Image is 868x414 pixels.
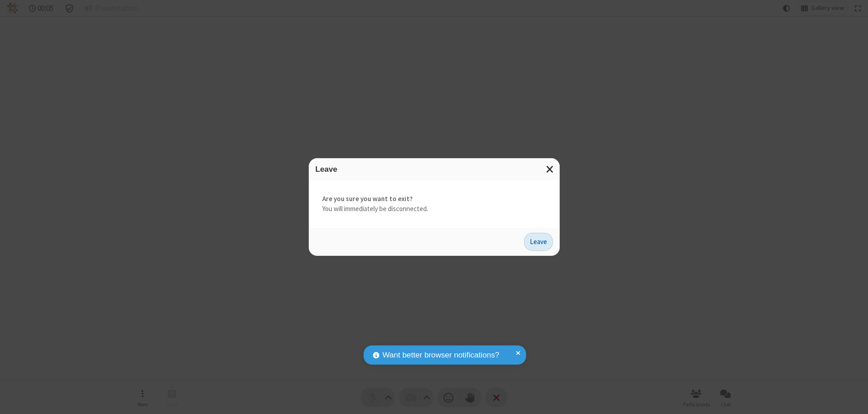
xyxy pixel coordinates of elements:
strong: Are you sure you want to exit? [322,194,546,204]
button: Leave [524,233,553,251]
button: Close modal [541,158,560,180]
span: Want better browser notifications? [382,349,499,361]
div: You will immediately be disconnected. [309,180,560,228]
h3: Leave [316,165,553,174]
